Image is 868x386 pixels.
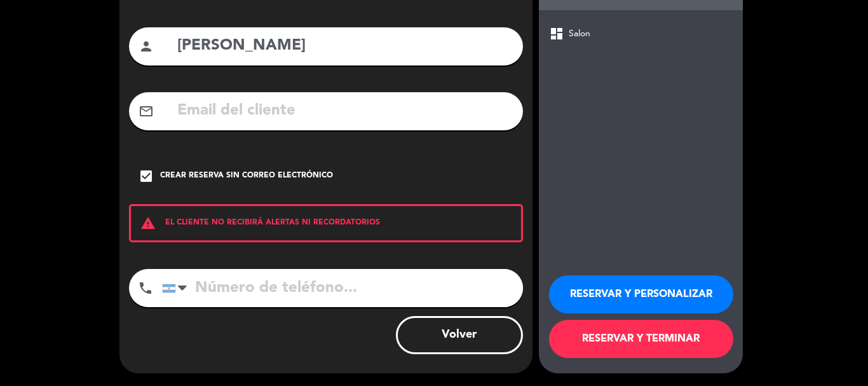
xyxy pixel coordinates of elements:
button: RESERVAR Y PERSONALIZAR [549,275,733,314]
i: mail_outline [139,104,154,119]
div: EL CLIENTE NO RECIBIRÁ ALERTAS NI RECORDATORIOS [129,204,523,242]
input: Nombre del cliente [176,33,513,59]
span: Salon [569,27,590,41]
span: dashboard [549,26,564,41]
button: RESERVAR Y TERMINAR [549,320,733,358]
div: Argentina: +54 [163,270,192,307]
input: Email del cliente [176,98,513,124]
i: person [139,39,154,54]
input: Número de teléfono... [162,269,523,307]
button: Volver [396,316,523,354]
div: Crear reserva sin correo electrónico [160,170,333,183]
i: phone [138,280,153,296]
i: warning [131,216,165,231]
i: check_box [139,169,154,184]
